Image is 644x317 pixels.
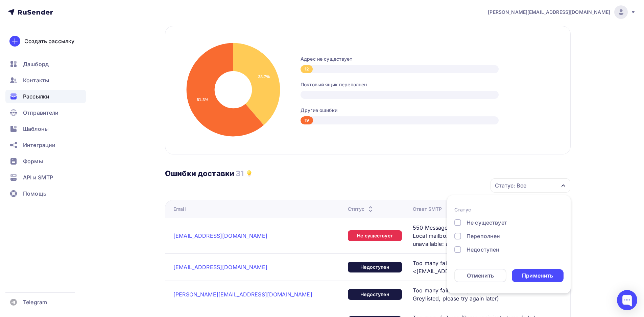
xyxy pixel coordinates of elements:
a: Дашборд [5,57,86,71]
span: Отправители [23,109,59,117]
a: Отправители [5,106,86,119]
div: Статус [348,206,375,212]
span: Формы [23,157,43,165]
div: Отменить [467,271,494,280]
div: Создать рассылку [24,37,74,45]
div: Применить [522,272,553,280]
a: [EMAIL_ADDRESS][DOMAIN_NAME] [173,232,267,239]
div: Ответ SMTP [413,206,442,212]
span: Интеграции [23,141,55,149]
span: Дашборд [23,60,49,68]
div: Статус: Все [495,181,526,190]
div: Недоступен [467,246,499,254]
div: Другие ошибки [301,107,557,114]
span: [PERSON_NAME][EMAIL_ADDRESS][DOMAIN_NAME] [488,9,610,16]
a: Формы [5,154,86,168]
span: Too many failures (Some recipients temp failed: <[EMAIL_ADDRESS][DOMAIN_NAME]>) [413,259,557,275]
a: Рассылки [5,90,86,103]
span: Шаблоны [23,125,49,133]
h3: 31 [236,169,244,178]
div: Не существует [348,230,402,241]
div: Недоступен [348,289,402,300]
button: Статус: Все [490,178,571,193]
ul: Статус: Все [447,195,571,293]
a: Шаблоны [5,122,86,136]
span: Рассылки [23,92,49,100]
h3: Ошибки доставки [165,169,234,178]
a: Контакты [5,74,86,87]
a: [EMAIL_ADDRESS][DOMAIN_NAME] [173,264,267,270]
span: Помощь [23,190,46,198]
span: Too many failures (Upstream error: 451 4.7.1 Greylisted, please try again later) [413,286,557,302]
span: 550 Message was not accepted -- invalid mailbox. Local mailbox [EMAIL_ADDRESS][DOMAIN_NAME] is un... [413,224,557,248]
div: Не существует [467,219,507,227]
div: Переполнен [467,232,500,240]
span: API и SMTP [23,173,53,181]
div: Статус [454,206,471,213]
div: Недоступен [348,262,402,272]
div: Email [173,206,186,212]
div: Адрес не существует [301,56,557,62]
div: 12 [301,65,313,73]
div: Почтовый ящик переполнен [301,81,557,88]
a: [PERSON_NAME][EMAIL_ADDRESS][DOMAIN_NAME] [173,291,312,298]
div: 19 [301,116,313,124]
span: Контакты [23,76,49,84]
span: Telegram [23,298,47,306]
a: [PERSON_NAME][EMAIL_ADDRESS][DOMAIN_NAME] [488,5,636,19]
